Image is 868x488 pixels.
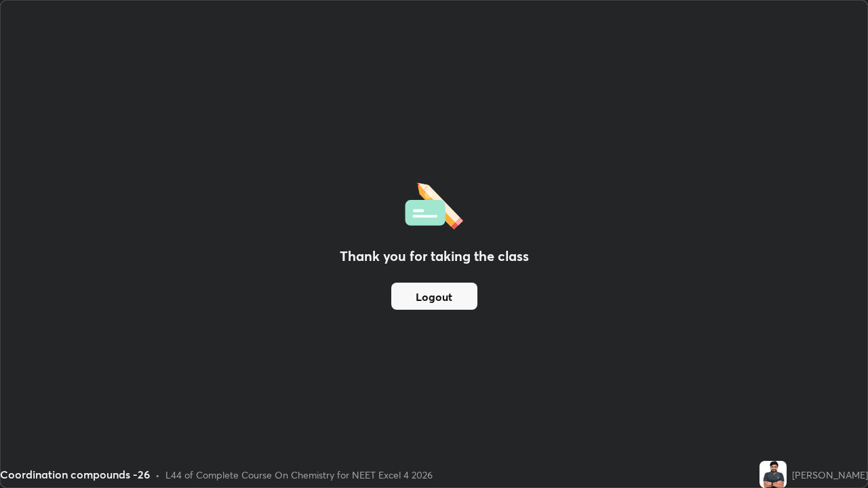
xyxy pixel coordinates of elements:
div: [PERSON_NAME] [792,468,868,482]
div: • [155,468,160,482]
button: Logout [391,283,477,310]
img: offlineFeedback.1438e8b3.svg [405,178,463,230]
h2: Thank you for taking the class [340,246,529,266]
div: L44 of Complete Course On Chemistry for NEET Excel 4 2026 [165,468,433,482]
img: b678fab11c8e479983cbcbbb2042349f.jpg [759,461,787,488]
